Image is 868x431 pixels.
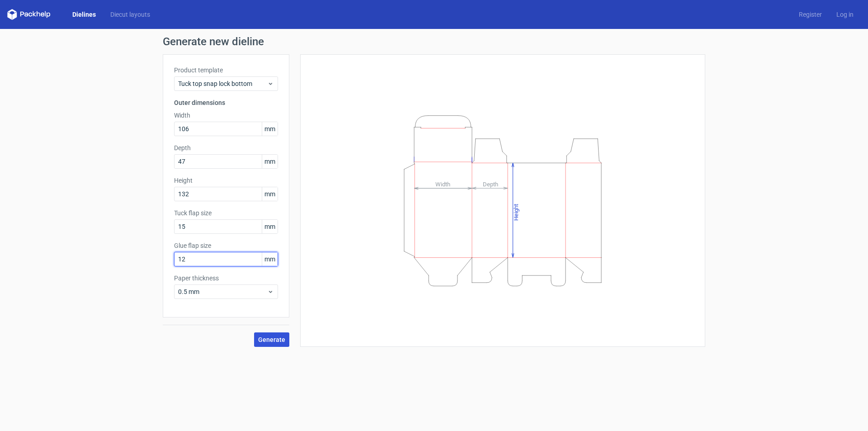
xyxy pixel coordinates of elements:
[262,122,278,136] span: mm
[262,220,278,233] span: mm
[163,36,705,47] h1: Generate new dieline
[262,252,278,266] span: mm
[792,10,829,19] a: Register
[262,155,278,168] span: mm
[174,98,278,107] h3: Outer dimensions
[65,10,103,19] a: Dielines
[174,111,278,120] label: Width
[174,208,278,218] label: Tuck flap size
[254,332,289,347] button: Generate
[174,274,278,283] label: Paper thickness
[174,241,278,250] label: Glue flap size
[178,287,267,296] span: 0.5 mm
[262,187,278,201] span: mm
[174,176,278,185] label: Height
[829,10,861,19] a: Log in
[103,10,157,19] a: Diecut layouts
[435,180,450,187] tspan: Width
[258,336,285,343] span: Generate
[174,143,278,152] label: Depth
[174,66,278,75] label: Product template
[178,79,267,88] span: Tuck top snap lock bottom
[483,180,498,187] tspan: Depth
[513,204,519,220] tspan: Height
